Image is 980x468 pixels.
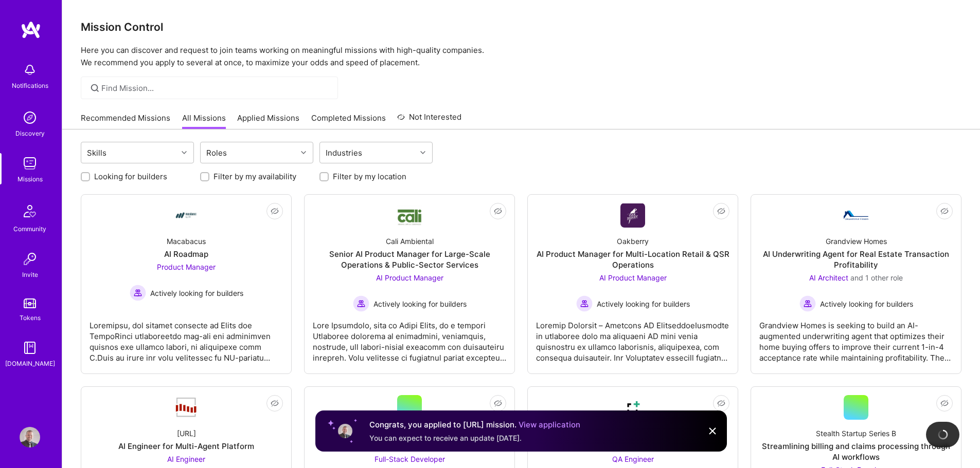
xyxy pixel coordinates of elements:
[301,150,306,155] i: icon Chevron
[130,285,146,301] img: Actively looking for builders
[94,171,167,182] label: Looking for builders
[20,312,41,323] div: Tokens
[84,145,109,160] div: Skills
[494,399,502,407] i: icon EyeClosed
[20,427,40,447] img: User Avatar
[20,153,40,174] img: teamwork
[397,205,422,226] img: Company Logo
[12,80,48,91] div: Notifications
[940,207,949,215] i: icon EyeClosed
[182,150,187,155] i: icon Chevron
[17,427,43,447] a: User Avatar
[313,203,506,365] a: Company LogoCali AmbientalSenior AI Product Manager for Large-Scale Operations & Public-Sector Se...
[271,207,279,215] i: icon EyeClosed
[81,21,961,33] h3: Mission Control
[90,203,283,365] a: Company LogoMacabacusAI RoadmapProduct Manager Actively looking for buildersActively looking for ...
[323,145,365,160] div: Industries
[809,273,848,282] span: AI Architect
[5,358,55,369] div: [DOMAIN_NAME]
[24,298,36,308] img: tokens
[20,338,40,358] img: guide book
[174,203,199,228] img: Company Logo
[164,249,208,259] div: AI Roadmap
[519,420,580,429] a: View application
[759,203,953,365] a: Company LogoGrandview HomesAI Underwriting Agent for Real Estate Transaction ProfitabilityAI Arch...
[81,44,961,69] p: Here you can discover and request to join teams working on meaningful missions with high-quality ...
[494,207,502,215] i: icon EyeClosed
[599,273,667,282] span: AI Product Manager
[576,295,593,312] img: Actively looking for builders
[397,111,461,129] a: Not Interested
[536,312,729,363] div: Loremip Dolorsit – Ametcons AD ElitseddoeIusmodte in utlaboree dolo ma aliquaeni AD mini venia qu...
[167,236,206,247] div: Macabacus
[826,236,887,247] div: Grandview Homes
[536,203,729,365] a: Company LogoOakberryAI Product Manager for Multi-Location Retail & QSR OperationsAI Product Manag...
[157,263,216,271] span: Product Manager
[844,211,868,220] img: Company Logo
[759,312,953,363] div: Grandview Homes is seeking to build an AI-augmented underwriting agent that optimizes their home ...
[13,223,46,234] div: Community
[937,428,949,441] img: loading
[620,203,645,228] img: Company Logo
[101,83,330,93] input: Find Mission...
[617,236,649,247] div: Oakberry
[174,397,199,418] img: Company Logo
[353,295,369,312] img: Actively looking for builders
[311,113,386,129] a: Completed Missions
[313,249,506,270] div: Senior AI Product Manager for Large-Scale Operations & Public-Sector Services
[90,312,283,363] div: Loremipsu, dol sitamet consecte ad Elits doe TempoRinci utlaboreetdo mag-ali eni adminimven quisn...
[620,395,645,420] img: Company Logo
[22,269,38,280] div: Invite
[337,423,353,439] img: User profile
[271,399,279,407] i: icon EyeClosed
[717,399,725,407] i: icon EyeClosed
[369,419,580,431] div: Congrats, you applied to [URL] mission.
[182,113,226,129] a: All Missions
[333,171,406,182] label: Filter by my location
[204,145,229,160] div: Roles
[420,150,425,155] i: icon Chevron
[20,60,40,80] img: bell
[17,199,42,223] img: Community
[150,288,243,298] span: Actively looking for builders
[706,425,719,437] img: Close
[940,399,949,407] i: icon EyeClosed
[536,249,729,270] div: AI Product Manager for Multi-Location Retail & QSR Operations
[17,174,43,184] div: Missions
[20,107,40,128] img: discovery
[21,21,41,39] img: logo
[89,82,101,94] i: icon SearchGrey
[759,249,953,270] div: AI Underwriting Agent for Real Estate Transaction Profitability
[15,128,45,139] div: Discovery
[799,295,816,312] img: Actively looking for builders
[386,236,434,247] div: Cali Ambiental
[81,113,170,129] a: Recommended Missions
[313,312,506,363] div: Lore Ipsumdolo, sita co Adipi Elits, do e tempori Utlaboree dolorema al enimadmini, veniamquis, n...
[369,433,580,443] div: You can expect to receive an update [DATE].
[717,207,725,215] i: icon EyeClosed
[373,298,467,309] span: Actively looking for builders
[376,273,443,282] span: AI Product Manager
[850,273,903,282] span: and 1 other role
[20,249,40,269] img: Invite
[213,171,296,182] label: Filter by my availability
[237,113,299,129] a: Applied Missions
[820,298,913,309] span: Actively looking for builders
[597,298,690,309] span: Actively looking for builders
